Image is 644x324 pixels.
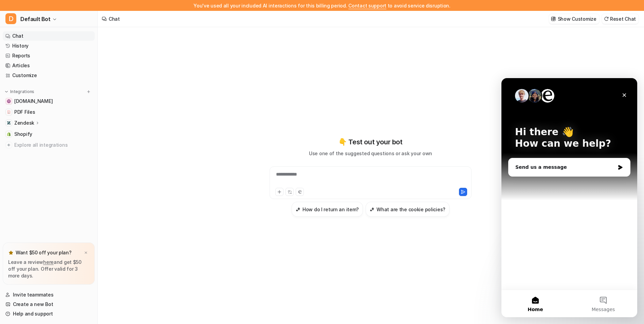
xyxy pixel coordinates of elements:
[20,14,51,24] span: Default Bot
[558,15,596,22] p: Show Customize
[3,96,95,106] a: wovenwood.co.uk[DOMAIN_NAME]
[501,78,637,317] iframe: Intercom live chat
[14,140,92,150] span: Explore all integrations
[14,131,32,138] span: Shopify
[7,121,11,125] img: Zendesk
[16,249,72,256] p: Want $50 off your plan?
[84,251,88,255] img: x
[302,206,359,213] h3: How do I return an item?
[348,3,386,8] span: Contact support
[7,110,11,114] img: PDF Files
[14,109,35,115] span: PDF Files
[3,290,95,300] a: Invite teammates
[43,259,54,265] a: here
[604,16,609,21] img: reset
[86,89,91,94] img: menu_add.svg
[8,259,89,279] p: Leave a review and get $50 off your plan. Offer valid for 3 more days.
[3,140,95,150] a: Explore all integrations
[3,51,95,60] a: Reports
[3,71,95,80] a: Customize
[5,13,16,24] span: D
[7,132,11,136] img: Shopify
[14,120,34,126] p: Zendesk
[8,250,14,255] img: star
[7,99,11,103] img: wovenwood.co.uk
[10,89,34,94] p: Integrations
[602,14,639,24] button: Reset Chat
[366,202,449,217] button: What are the cookie policies?What are the cookie policies?
[3,61,95,70] a: Articles
[3,309,95,319] a: Help and support
[3,129,95,139] a: ShopifyShopify
[309,150,432,157] p: Use one of the suggested questions or ask your own
[296,207,300,212] img: How do I return an item?
[3,300,95,309] a: Create a new Bot
[14,98,53,105] span: [DOMAIN_NAME]
[3,31,95,41] a: Chat
[338,137,402,147] p: 👇 Test out your bot
[4,89,9,94] img: expand menu
[551,16,556,21] img: customize
[549,14,599,24] button: Show Customize
[376,206,445,213] h3: What are the cookie policies?
[370,207,374,212] img: What are the cookie policies?
[5,142,12,148] img: explore all integrations
[3,41,95,51] a: History
[109,15,120,22] div: Chat
[292,202,363,217] button: How do I return an item?How do I return an item?
[3,88,36,95] button: Integrations
[3,107,95,117] a: PDF FilesPDF Files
